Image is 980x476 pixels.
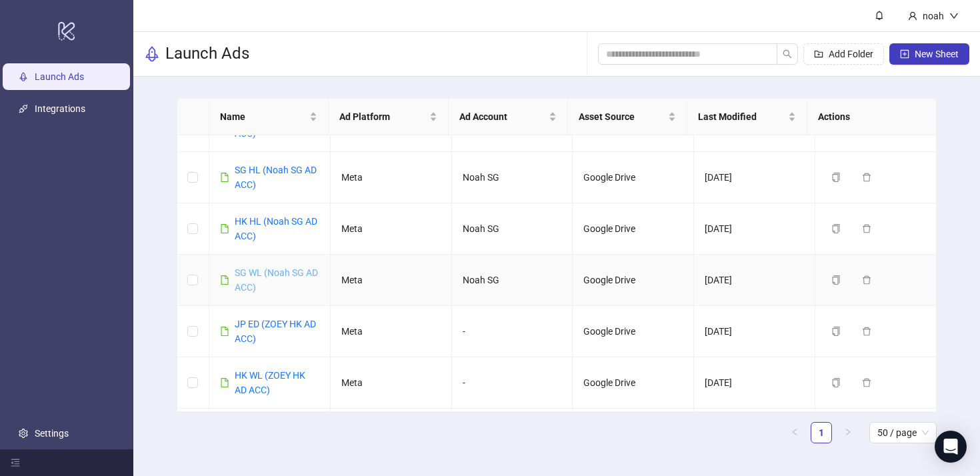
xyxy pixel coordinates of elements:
[784,422,805,443] button: left
[452,357,573,409] td: -
[165,43,249,65] h3: Launch Ads
[908,11,917,21] span: user
[694,409,815,460] td: [DATE]
[331,152,452,203] td: Meta
[11,458,20,467] span: menu-fold
[694,357,815,409] td: [DATE]
[831,224,841,233] span: copy
[235,370,305,395] a: HK WL (ZOEY HK AD ACC)
[452,203,573,255] td: Noah SG
[875,11,884,20] span: bell
[568,99,687,135] th: Asset Source
[694,203,815,255] td: [DATE]
[209,99,329,135] th: Name
[573,306,694,357] td: Google Drive
[811,423,831,443] a: 1
[844,428,852,436] span: right
[573,152,694,203] td: Google Drive
[573,255,694,306] td: Google Drive
[452,255,573,306] td: Noah SG
[862,327,871,336] span: delete
[687,99,807,135] th: Last Modified
[877,423,929,443] span: 50 / page
[694,152,815,203] td: [DATE]
[579,109,665,124] span: Asset Source
[698,109,785,124] span: Last Modified
[831,173,841,182] span: copy
[900,49,909,59] span: plus-square
[331,306,452,357] td: Meta
[935,431,967,463] div: Open Intercom Messenger
[235,319,316,344] a: JP ED (ZOEY HK AD ACC)
[915,49,959,59] span: New Sheet
[235,216,317,241] a: HK HL (Noah SG AD ACC)
[573,357,694,409] td: Google Drive
[449,99,568,135] th: Ad Account
[862,224,871,233] span: delete
[814,49,823,59] span: folder-add
[869,422,937,443] div: Page Size
[220,275,229,285] span: file
[220,327,229,336] span: file
[35,103,85,114] a: Integrations
[452,409,573,460] td: -
[837,422,859,443] li: Next Page
[694,255,815,306] td: [DATE]
[35,71,84,82] a: Launch Ads
[220,173,229,182] span: file
[811,422,832,443] li: 1
[220,109,307,124] span: Name
[862,173,871,182] span: delete
[837,422,859,443] button: right
[831,327,841,336] span: copy
[220,224,229,233] span: file
[949,11,959,21] span: down
[452,152,573,203] td: Noah SG
[791,428,799,436] span: left
[831,275,841,285] span: copy
[329,99,448,135] th: Ad Platform
[235,165,317,190] a: SG HL (Noah SG AD ACC)
[35,428,69,439] a: Settings
[694,306,815,357] td: [DATE]
[331,203,452,255] td: Meta
[831,378,841,387] span: copy
[807,99,927,135] th: Actions
[862,378,871,387] span: delete
[783,49,792,59] span: search
[573,203,694,255] td: Google Drive
[235,267,318,293] a: SG WL (Noah SG AD ACC)
[331,255,452,306] td: Meta
[862,275,871,285] span: delete
[803,43,884,65] button: Add Folder
[339,109,426,124] span: Ad Platform
[452,306,573,357] td: -
[144,46,160,62] span: rocket
[459,109,546,124] span: Ad Account
[331,357,452,409] td: Meta
[573,409,694,460] td: Google Drive
[889,43,969,65] button: New Sheet
[784,422,805,443] li: Previous Page
[829,49,873,59] span: Add Folder
[331,409,452,460] td: Meta
[917,9,949,23] div: noah
[220,378,229,387] span: file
